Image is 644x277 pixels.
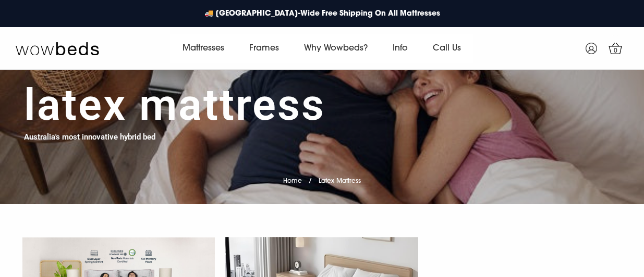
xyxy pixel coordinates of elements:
[24,131,155,143] h4: Australia's most innovative hybrid bed
[319,178,361,184] span: Latex Mattress
[237,34,291,63] a: Frames
[380,34,420,63] a: Info
[602,35,628,61] a: 0
[283,164,361,191] nav: breadcrumbs
[283,178,302,184] a: Home
[16,41,99,56] img: Wow Beds Logo
[170,34,237,63] a: Mattresses
[309,178,312,184] span: /
[24,79,325,131] h1: Latex Mattress
[291,34,380,63] a: Why Wowbeds?
[611,46,621,56] span: 0
[199,3,445,24] a: 🚚 [GEOGRAPHIC_DATA]-Wide Free Shipping On All Mattresses
[420,34,473,63] a: Call Us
